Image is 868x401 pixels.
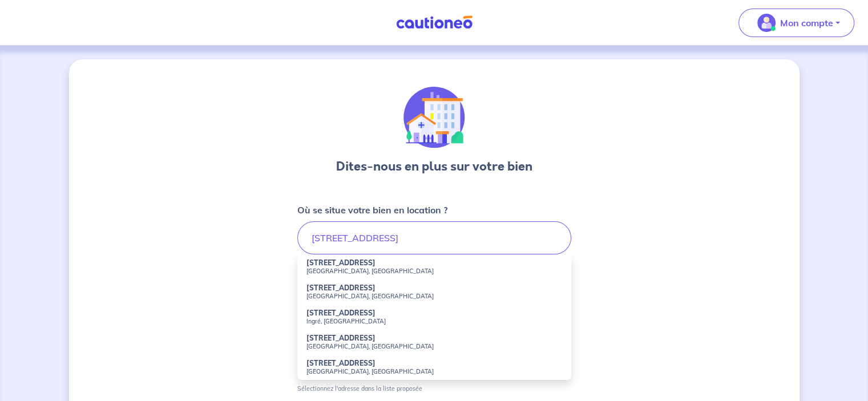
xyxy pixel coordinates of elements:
h3: Dites-nous en plus sur votre bien [336,157,532,176]
p: Mon compte [780,16,833,30]
img: Cautioneo [391,15,477,30]
button: illu_account_valid_menu.svgMon compte [738,9,854,37]
strong: [STREET_ADDRESS] [306,283,376,292]
p: Sélectionnez l'adresse dans la liste proposée [297,384,422,392]
strong: [STREET_ADDRESS] [306,359,376,367]
strong: [STREET_ADDRESS] [306,309,376,317]
small: [GEOGRAPHIC_DATA], [GEOGRAPHIC_DATA] [306,292,562,300]
p: Où se situe votre bien en location ? [297,203,447,217]
small: [GEOGRAPHIC_DATA], [GEOGRAPHIC_DATA] [306,342,562,350]
small: [GEOGRAPHIC_DATA], [GEOGRAPHIC_DATA] [306,367,562,375]
small: [GEOGRAPHIC_DATA], [GEOGRAPHIC_DATA] [306,267,562,275]
img: illu_houses.svg [403,87,465,148]
input: 2 rue de paris, 59000 lille [297,221,571,254]
small: Ingré, [GEOGRAPHIC_DATA] [306,317,562,325]
strong: [STREET_ADDRESS] [306,258,376,267]
img: illu_account_valid_menu.svg [757,14,776,32]
strong: [STREET_ADDRESS] [306,334,376,342]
